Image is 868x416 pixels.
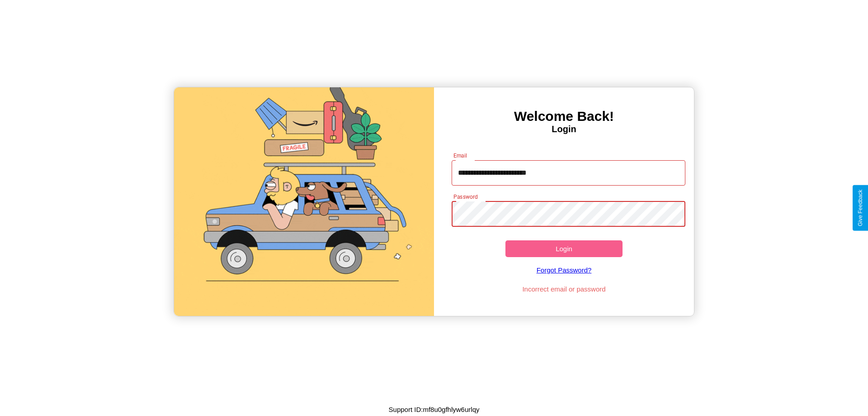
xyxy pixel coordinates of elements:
button: Login [505,240,623,257]
h3: Welcome Back! [434,109,694,124]
label: Password [453,193,477,201]
div: Give Feedback [857,190,863,226]
a: Forgot Password? [447,257,681,283]
p: Support ID: mf8u0gfhlyw6urlqy [389,403,480,416]
label: Email [453,152,467,159]
img: gif [174,87,434,316]
p: Incorrect email or password [447,283,681,295]
h4: Login [434,124,694,134]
